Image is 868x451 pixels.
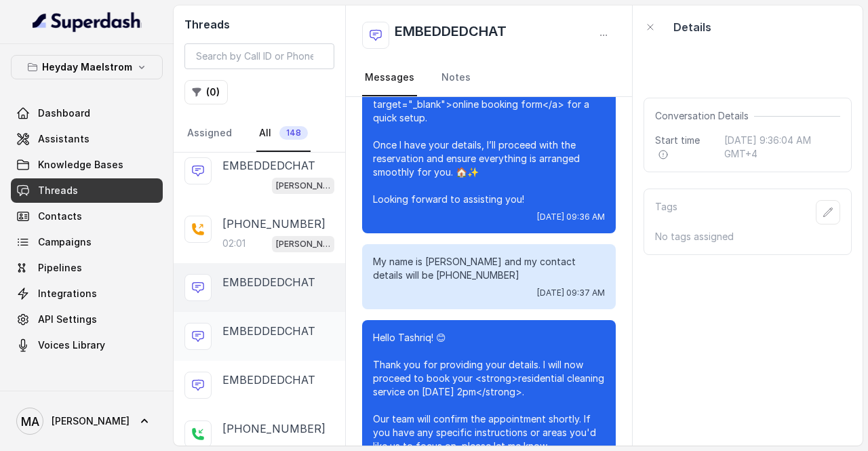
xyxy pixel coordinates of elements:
[276,237,330,251] p: [PERSON_NAME]
[11,55,163,79] button: Heyday Maelstrom
[373,255,605,282] p: My name is [PERSON_NAME] and my contact details will be [PHONE_NUMBER]
[52,414,130,428] span: [PERSON_NAME]
[395,22,507,49] h2: EMBEDDEDCHAT
[11,230,163,254] a: Campaigns
[222,372,315,388] p: EMBEDDEDCHAT
[38,287,97,300] span: Integrations
[21,414,39,429] text: MA
[655,200,677,224] p: Tags
[11,256,163,280] a: Pipelines
[184,115,334,152] nav: Tabs
[222,274,315,290] p: EMBEDDEDCHAT
[362,60,616,96] nav: Tabs
[11,153,163,177] a: Knowledge Bases
[184,16,334,33] h2: Threads
[38,106,90,120] span: Dashboard
[222,420,325,437] p: [PHONE_NUMBER]
[222,237,245,250] p: 02:01
[276,179,330,193] p: [PERSON_NAME]
[537,288,605,298] span: [DATE] 09:37 AM
[33,11,142,33] img: light.svg
[655,109,754,123] span: Conversation Details
[11,402,163,440] a: [PERSON_NAME]
[222,323,315,339] p: EMBEDDEDCHAT
[11,333,163,357] a: Voices Library
[655,230,840,243] p: No tags assigned
[256,115,311,152] a: All148
[38,235,92,249] span: Campaigns
[38,210,82,223] span: Contacts
[655,134,713,161] span: Start time
[38,132,90,146] span: Assistants
[184,115,235,152] a: Assigned
[11,178,163,203] a: Threads
[42,59,132,75] p: Heyday Maelstrom
[11,281,163,306] a: Integrations
[38,338,105,352] span: Voices Library
[362,60,417,96] a: Messages
[724,134,840,161] span: [DATE] 9:36:04 AM GMT+4
[537,212,605,222] span: [DATE] 09:36 AM
[673,19,711,35] p: Details
[38,261,82,275] span: Pipelines
[11,127,163,151] a: Assistants
[11,101,163,125] a: Dashboard
[222,157,315,174] p: EMBEDDEDCHAT
[38,158,123,172] span: Knowledge Bases
[11,204,163,229] a: Contacts
[222,216,325,232] p: [PHONE_NUMBER]
[38,184,78,197] span: Threads
[184,80,228,104] button: (0)
[279,126,308,140] span: 148
[439,60,473,96] a: Notes
[38,313,97,326] span: API Settings
[184,43,334,69] input: Search by Call ID or Phone Number
[11,307,163,332] a: API Settings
